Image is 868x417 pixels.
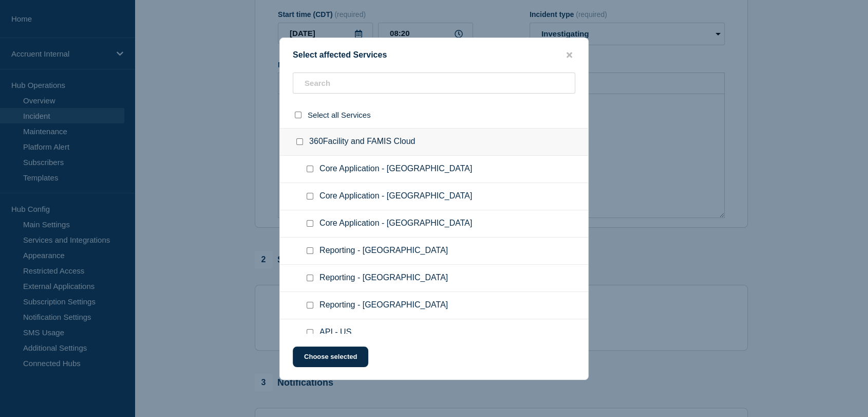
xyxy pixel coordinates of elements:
span: Core Application - [GEOGRAPHIC_DATA] [319,219,472,229]
div: Select affected Services [280,50,588,60]
input: Reporting - US checkbox [307,247,313,254]
span: Reporting - [GEOGRAPHIC_DATA] [319,273,448,283]
span: Reporting - [GEOGRAPHIC_DATA] [319,246,448,256]
button: close button [563,50,575,60]
span: Core Application - [GEOGRAPHIC_DATA] [319,164,472,174]
input: Search [293,72,575,94]
input: Core Application - US checkbox [307,166,313,172]
input: Core Application - Singapore checkbox [307,220,313,227]
span: Core Application - [GEOGRAPHIC_DATA] [319,191,472,202]
span: API - US [319,328,351,338]
button: Choose selected [293,347,368,367]
input: select all checkbox [295,112,301,118]
input: Reporting - Canada checkbox [307,275,313,281]
div: 360Facility and FAMIS Cloud [280,128,588,156]
input: 360Facility and FAMIS Cloud checkbox [296,138,303,145]
span: Select all Services [308,111,371,119]
input: API - US checkbox [307,329,313,336]
input: Reporting - Singapore checkbox [307,302,313,309]
span: Reporting - [GEOGRAPHIC_DATA] [319,300,448,311]
input: Core Application - Canada checkbox [307,193,313,200]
